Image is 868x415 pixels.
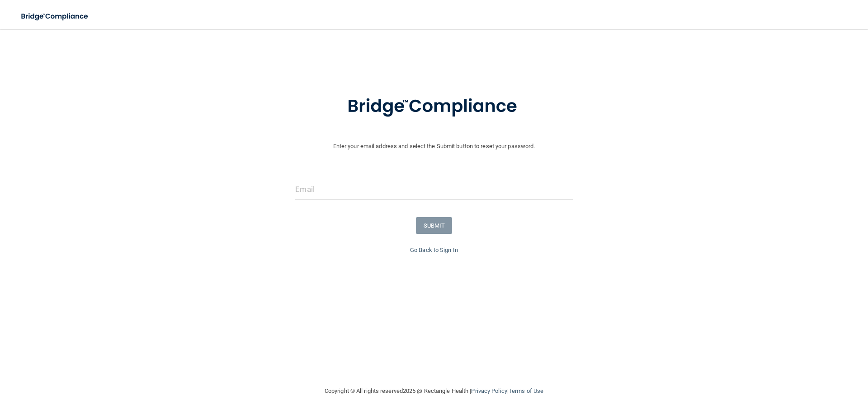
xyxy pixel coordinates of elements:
[14,7,97,26] img: bridge_compliance_login_screen.278c3ca4.svg
[416,217,453,234] button: SUBMIT
[712,351,857,387] iframe: Drift Widget Chat Controller
[269,377,599,406] div: Copyright © All rights reserved 2025 @ Rectangle Health | |
[471,387,507,394] a: Privacy Policy
[509,387,543,394] a: Terms of Use
[295,179,572,200] input: Email
[329,83,539,130] img: bridge_compliance_login_screen.278c3ca4.svg
[410,247,458,253] a: Go Back to Sign In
